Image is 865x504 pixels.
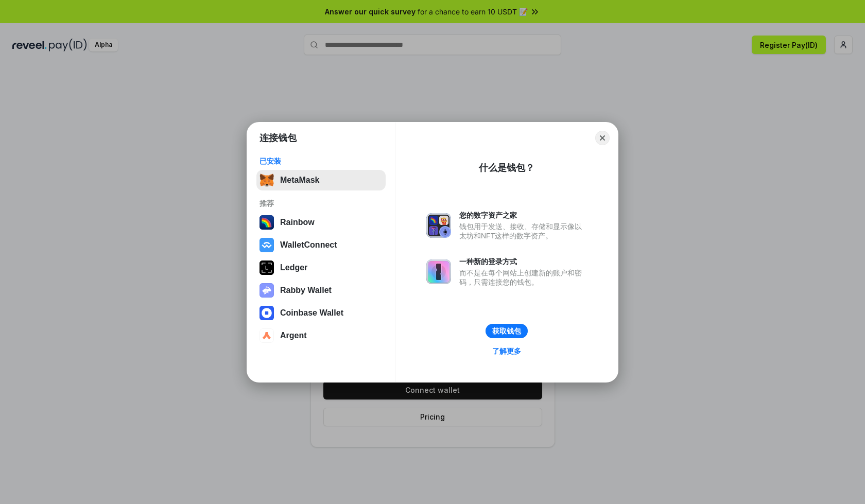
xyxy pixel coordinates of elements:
[259,306,274,320] img: svg+xml,%3Csvg%20width%3D%2228%22%20height%3D%2228%22%20viewBox%3D%220%200%2028%2028%22%20fill%3D...
[256,280,386,301] button: Rabby Wallet
[256,212,386,233] button: Rainbow
[256,325,386,346] button: Argent
[459,257,587,266] div: 一种新的登录方式
[259,238,274,252] img: svg+xml,%3Csvg%20width%3D%2228%22%20height%3D%2228%22%20viewBox%3D%220%200%2028%2028%22%20fill%3D...
[479,162,534,174] div: 什么是钱包？
[259,283,274,298] img: svg+xml,%3Csvg%20xmlns%3D%22http%3A%2F%2Fwww.w3.org%2F2000%2Fsvg%22%20fill%3D%22none%22%20viewBox...
[492,346,521,356] div: 了解更多
[459,211,587,220] div: 您的数字资产之家
[280,308,343,318] div: Coinbase Wallet
[256,257,386,278] button: Ledger
[595,131,610,145] button: Close
[280,176,319,185] div: MetaMask
[259,157,383,166] div: 已安装
[256,235,386,255] button: WalletConnect
[459,222,587,240] div: 钱包用于发送、接收、存储和显示像以太坊和NFT这样的数字资产。
[259,215,274,230] img: svg+xml,%3Csvg%20width%3D%22120%22%20height%3D%22120%22%20viewBox%3D%220%200%20120%20120%22%20fil...
[426,213,451,238] img: svg+xml,%3Csvg%20xmlns%3D%22http%3A%2F%2Fwww.w3.org%2F2000%2Fsvg%22%20fill%3D%22none%22%20viewBox...
[259,260,274,275] img: svg+xml,%3Csvg%20xmlns%3D%22http%3A%2F%2Fwww.w3.org%2F2000%2Fsvg%22%20width%3D%2228%22%20height%3...
[259,132,297,144] h1: 连接钱包
[459,268,587,287] div: 而不是在每个网站上创建新的账户和密码，只需连接您的钱包。
[259,328,274,343] img: svg+xml,%3Csvg%20width%3D%2228%22%20height%3D%2228%22%20viewBox%3D%220%200%2028%2028%22%20fill%3D...
[426,259,451,284] img: svg+xml,%3Csvg%20xmlns%3D%22http%3A%2F%2Fwww.w3.org%2F2000%2Fsvg%22%20fill%3D%22none%22%20viewBox...
[256,170,386,190] button: MetaMask
[256,303,386,323] button: Coinbase Wallet
[259,199,383,208] div: 推荐
[280,240,337,250] div: WalletConnect
[280,218,315,227] div: Rainbow
[486,344,527,358] a: 了解更多
[280,286,332,295] div: Rabby Wallet
[280,331,307,340] div: Argent
[280,263,307,272] div: Ledger
[492,326,521,336] div: 获取钱包
[259,173,274,187] img: svg+xml,%3Csvg%20fill%3D%22none%22%20height%3D%2233%22%20viewBox%3D%220%200%2035%2033%22%20width%...
[486,324,528,338] button: 获取钱包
